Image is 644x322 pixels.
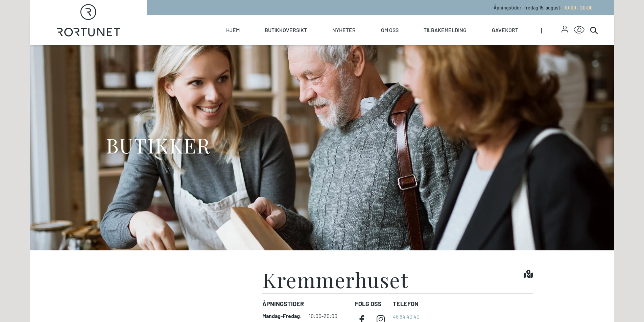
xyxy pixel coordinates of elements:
a: Tilbakemelding [424,15,467,45]
a: Gavekort [492,15,518,45]
h1: Kremmerhuset [262,269,408,290]
button: Open Accessibility Menu [574,25,585,35]
a: Hjem [226,15,240,45]
dt: Telefon [393,299,420,308]
dt: Mandag - Fredag : [262,313,302,319]
dd: 10:00-20:00 [309,313,350,319]
h1: BUTIKKER [106,132,210,158]
a: Nyheter [332,15,356,45]
dt: FØLG OSS [355,299,387,308]
a: Om oss [381,15,399,45]
a: Butikkoversikt [265,15,307,45]
span: 10:00 - 20:00 [565,5,593,10]
p: Åpningstider - fredag 15. august : [494,4,593,11]
dt: Åpningstider [262,299,350,308]
a: 46 84 40 40 [393,313,420,320]
span: | [541,15,562,45]
a: 10:00 - 20:00 [562,5,593,10]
